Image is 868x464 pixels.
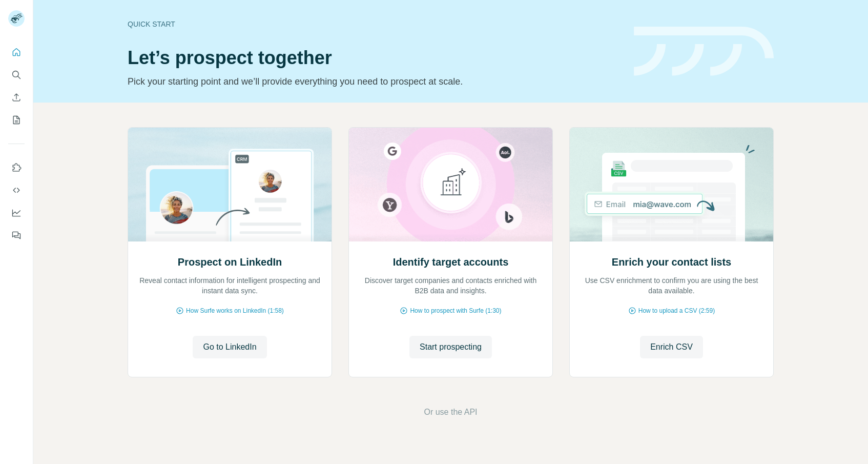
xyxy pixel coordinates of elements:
h2: Identify target accounts [393,255,509,269]
span: How to prospect with Surfe (1:30) [410,306,501,315]
p: Discover target companies and contacts enriched with B2B data and insights. [359,275,542,296]
span: Enrich CSV [650,341,693,353]
button: Use Surfe API [8,181,25,199]
button: My lists [8,111,25,129]
button: Enrich CSV [8,88,25,107]
h2: Prospect on LinkedIn [178,255,282,269]
img: Identify target accounts [348,128,553,241]
button: Enrich CSV [640,336,703,358]
span: Start prospecting [420,341,482,353]
button: Search [8,66,25,84]
h1: Let’s prospect together [128,48,622,68]
button: Use Surfe on LinkedIn [8,158,25,177]
span: Go to LinkedIn [203,341,256,353]
button: Or use the API [424,406,477,418]
img: Enrich your contact lists [569,128,774,241]
span: How to upload a CSV (2:59) [638,306,715,315]
button: Go to LinkedIn [193,336,266,358]
h2: Enrich your contact lists [612,255,731,269]
img: banner [634,27,774,76]
span: How Surfe works on LinkedIn (1:58) [186,306,284,315]
p: Use CSV enrichment to confirm you are using the best data available. [580,275,763,296]
img: Prospect on LinkedIn [128,128,332,241]
button: Start prospecting [409,336,492,358]
button: Quick start [8,43,25,62]
p: Reveal contact information for intelligent prospecting and instant data sync. [138,275,321,296]
button: Feedback [8,226,25,245]
p: Pick your starting point and we’ll provide everything you need to prospect at scale. [128,74,622,89]
button: Dashboard [8,204,25,222]
div: Quick start [128,19,622,29]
